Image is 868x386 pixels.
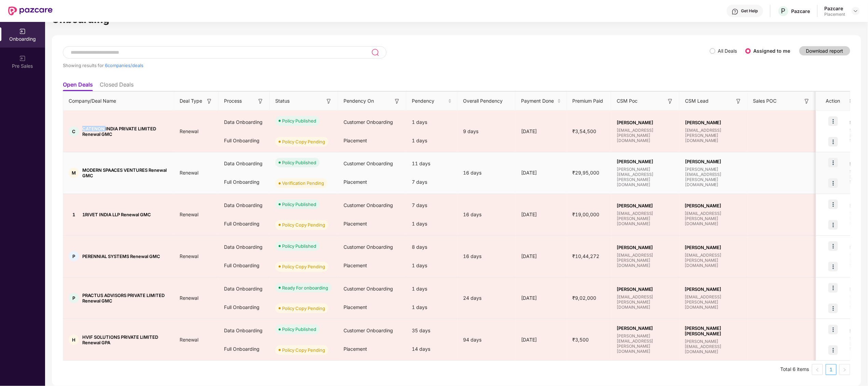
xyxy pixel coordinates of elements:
img: icon [828,220,838,230]
span: Placement [344,138,367,143]
th: Action [816,92,850,111]
div: 1 [69,209,79,220]
div: M [69,168,79,178]
span: Renewal [174,337,204,343]
span: [PERSON_NAME] [617,245,674,250]
span: [EMAIL_ADDRESS][PERSON_NAME][DOMAIN_NAME] [617,253,674,268]
span: [PERSON_NAME] [617,120,674,125]
div: Policy Published [282,117,316,124]
span: Payment Done [521,97,556,105]
li: Total 6 items [781,364,809,375]
span: Customer Onboarding [344,202,393,208]
span: ₹9,02,000 [567,295,602,301]
img: icon [828,116,838,126]
div: Pazcare [792,8,810,14]
img: New Pazcare Logo [8,7,53,15]
div: Data Onboarding [219,154,270,173]
span: [EMAIL_ADDRESS][PERSON_NAME][DOMAIN_NAME] [685,211,742,226]
span: P [781,7,786,15]
div: 7 days [406,196,458,215]
span: [PERSON_NAME] [685,203,742,208]
div: H [69,335,79,345]
div: Policy Published [282,201,316,208]
span: Renewal [174,170,204,176]
div: Data Onboarding [219,113,270,131]
span: [PERSON_NAME][EMAIL_ADDRESS][PERSON_NAME][DOMAIN_NAME] [617,333,674,354]
span: [EMAIL_ADDRESS][PERSON_NAME][DOMAIN_NAME] [617,211,674,226]
span: [PERSON_NAME] [617,325,674,331]
span: Customer Onboarding [344,286,393,292]
li: Open Deals [63,81,93,91]
th: Premium Paid [567,92,611,111]
th: Company/Deal Name [63,92,174,111]
span: [EMAIL_ADDRESS][PERSON_NAME][DOMAIN_NAME] [685,128,742,143]
div: 1 days [406,113,458,131]
img: icon [828,283,838,293]
span: PERENNIAL SYSTEMS Renewal GMC [82,254,160,259]
img: svg+xml;base64,PHN2ZyB3aWR0aD0iMTYiIGhlaWdodD0iMTYiIHZpZXdCb3g9IjAgMCAxNiAxNiIgZmlsbD0ibm9uZSIgeG... [206,98,213,105]
img: svg+xml;base64,PHN2ZyB3aWR0aD0iMjAiIGhlaWdodD0iMjAiIHZpZXdCb3g9IjAgMCAyMCAyMCIgZmlsbD0ibm9uZSIgeG... [19,28,26,35]
img: icon [828,262,838,271]
a: 1 [826,364,836,375]
div: 14 days [406,340,458,358]
span: [PERSON_NAME][EMAIL_ADDRESS][DOMAIN_NAME] [685,339,742,354]
span: [EMAIL_ADDRESS][PERSON_NAME][DOMAIN_NAME] [685,294,742,310]
span: Renewal [174,211,204,217]
span: MODERN SPAACES VENTURES Renewal GMC [82,167,169,178]
label: Assigned to me [754,48,790,54]
span: CSM Poc [617,97,638,105]
span: [PERSON_NAME][EMAIL_ADDRESS][PERSON_NAME][DOMAIN_NAME] [617,167,674,187]
span: 6 companies/deals [105,63,143,68]
th: Pendency [406,92,458,111]
span: [PERSON_NAME] [617,203,674,208]
span: [PERSON_NAME] [685,286,742,292]
span: ₹3,54,500 [567,128,602,134]
div: [DATE] [516,336,567,344]
div: Placement [825,12,845,17]
div: 16 days [458,211,516,218]
div: Full Onboarding [219,173,270,191]
img: icon [828,345,838,355]
div: Get Help [741,8,758,14]
div: 7 days [406,173,458,191]
img: svg+xml;base64,PHN2ZyB3aWR0aD0iMTYiIGhlaWdodD0iMTYiIHZpZXdCb3g9IjAgMCAxNiAxNiIgZmlsbD0ibm9uZSIgeG... [803,98,810,105]
span: Placement [344,304,367,310]
div: Policy Published [282,326,316,333]
img: svg+xml;base64,PHN2ZyB3aWR0aD0iMTYiIGhlaWdodD0iMTYiIHZpZXdCb3g9IjAgMCAxNiAxNiIgZmlsbD0ibm9uZSIgeG... [257,98,264,105]
img: icon [828,158,838,167]
div: 94 days [458,336,516,344]
img: svg+xml;base64,PHN2ZyB3aWR0aD0iMjQiIGhlaWdodD0iMjUiIHZpZXdCb3g9IjAgMCAyNCAyNSIgZmlsbD0ibm9uZSIgeG... [371,48,379,56]
div: Ready For onboarding [282,284,328,291]
span: [PERSON_NAME] [617,159,674,164]
img: icon [828,325,838,334]
div: Policy Published [282,243,316,249]
span: ₹10,44,272 [567,253,605,259]
div: 1 days [406,215,458,233]
button: Download report [799,46,850,55]
div: 9 days [458,128,516,135]
div: 1 days [406,280,458,298]
div: [DATE] [516,169,567,177]
span: [EMAIL_ADDRESS][PERSON_NAME][DOMAIN_NAME] [617,128,674,143]
div: [DATE] [516,294,567,302]
span: [EMAIL_ADDRESS][PERSON_NAME][DOMAIN_NAME] [685,253,742,268]
div: Verification Pending [282,180,324,186]
span: Status [275,97,290,105]
div: Policy Published [282,159,316,166]
span: Process [224,97,242,105]
span: PRACTUS ADVISORS PRIVATE LIMITED Renewal GMC [82,293,169,304]
img: icon [828,178,838,188]
div: [DATE] [516,211,567,218]
span: Sales POC [753,97,777,105]
div: 11 days [406,154,458,173]
span: ₹3,500 [567,337,594,343]
button: right [839,364,850,375]
span: right [843,368,847,372]
img: svg+xml;base64,PHN2ZyBpZD0iRHJvcGRvd24tMzJ4MzIiIHhtbG5zPSJodHRwOi8vd3d3LnczLm9yZy8yMDAwL3N2ZyIgd2... [853,8,858,14]
span: Customer Onboarding [344,160,393,166]
div: Full Onboarding [219,131,270,150]
span: [PERSON_NAME] [685,120,742,125]
div: Policy Copy Pending [282,263,325,270]
button: left [812,364,823,375]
